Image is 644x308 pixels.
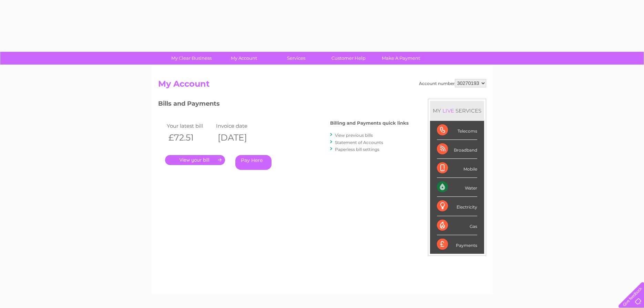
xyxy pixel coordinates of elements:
[437,140,477,159] div: Broadband
[335,133,373,138] a: View previous bills
[372,52,429,65] a: Make A Payment
[437,216,477,235] div: Gas
[165,121,215,131] td: Your latest bill
[335,147,379,152] a: Paperless bill settings
[419,79,486,87] div: Account number
[214,121,264,131] td: Invoice date
[320,52,377,65] a: Customer Help
[165,131,215,145] th: £72.51
[215,52,272,65] a: My Account
[214,131,264,145] th: [DATE]
[330,121,409,126] h4: Billing and Payments quick links
[158,99,409,111] h3: Bills and Payments
[437,197,477,216] div: Electricity
[163,52,220,65] a: My Clear Business
[441,107,456,114] div: LIVE
[430,101,484,121] div: MY SERVICES
[235,155,272,170] a: Pay Here
[437,235,477,254] div: Payments
[165,155,225,165] a: .
[437,159,477,178] div: Mobile
[335,140,383,145] a: Statement of Accounts
[158,79,486,92] h2: My Account
[437,178,477,197] div: Water
[437,121,477,140] div: Telecoms
[268,52,325,65] a: Services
